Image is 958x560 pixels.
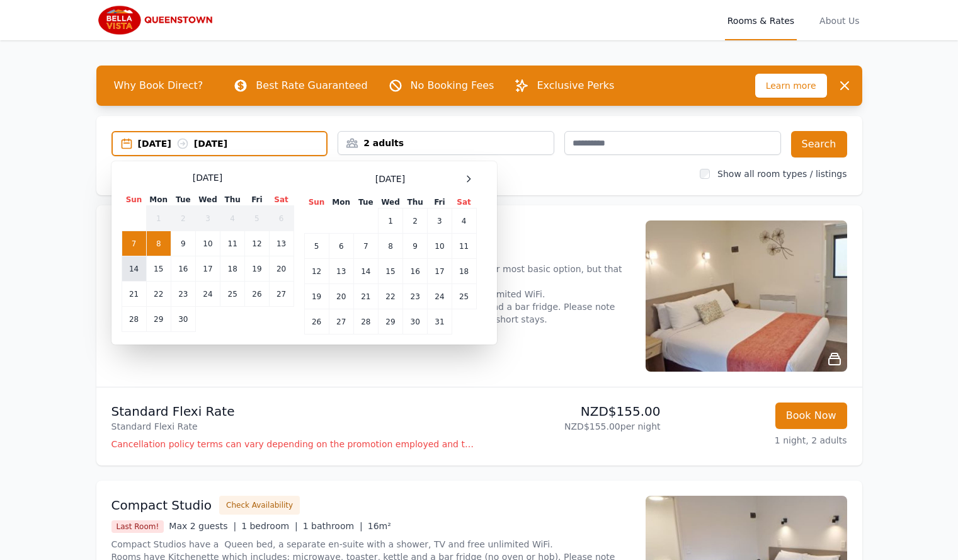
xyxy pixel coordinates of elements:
[375,173,405,185] span: [DATE]
[428,234,452,259] td: 10
[353,309,378,334] td: 28
[111,420,474,433] p: Standard Flexi Rate
[111,438,474,450] p: Cancellation policy terms can vary depending on the promotion employed and the time of stay of th...
[171,206,195,231] td: 2
[353,284,378,309] td: 21
[304,259,329,284] td: 12
[403,209,428,234] td: 2
[195,282,220,307] td: 24
[484,420,661,433] p: NZD$155.00 per night
[378,197,402,209] th: Wed
[111,403,474,420] p: Standard Flexi Rate
[122,307,146,332] td: 28
[411,78,494,93] p: No Booking Fees
[193,171,222,184] span: [DATE]
[219,496,300,515] button: Check Availability
[171,307,195,332] td: 30
[452,209,476,234] td: 4
[403,234,428,259] td: 9
[428,259,452,284] td: 17
[403,284,428,309] td: 23
[122,231,146,256] td: 7
[220,282,245,307] td: 25
[245,206,269,231] td: 5
[138,137,327,150] div: [DATE] [DATE]
[241,521,298,531] span: 1 bedroom |
[353,197,378,209] th: Tue
[111,520,164,533] span: Last Room!
[353,259,378,284] td: 14
[378,259,402,284] td: 15
[378,284,402,309] td: 22
[195,231,220,256] td: 10
[775,403,847,429] button: Book Now
[452,259,476,284] td: 18
[146,307,171,332] td: 29
[452,197,476,209] th: Sat
[195,194,220,206] th: Wed
[353,234,378,259] td: 7
[245,256,269,282] td: 19
[303,521,363,531] span: 1 bathroom |
[537,78,614,93] p: Exclusive Perks
[146,194,171,206] th: Mon
[755,74,827,98] span: Learn more
[428,309,452,334] td: 31
[452,284,476,309] td: 25
[304,309,329,334] td: 26
[146,256,171,282] td: 15
[428,209,452,234] td: 3
[329,309,353,334] td: 27
[169,521,236,531] span: Max 2 guests |
[378,209,402,234] td: 1
[368,521,391,531] span: 16m²
[403,197,428,209] th: Thu
[403,309,428,334] td: 30
[269,231,294,256] td: 13
[329,197,353,209] th: Mon
[791,131,847,157] button: Search
[304,197,329,209] th: Sun
[146,231,171,256] td: 8
[717,169,847,179] label: Show all room types / listings
[122,282,146,307] td: 21
[269,282,294,307] td: 27
[304,284,329,309] td: 19
[96,5,217,35] img: Bella Vista Queenstown
[122,256,146,282] td: 14
[269,256,294,282] td: 20
[269,194,294,206] th: Sat
[146,282,171,307] td: 22
[122,194,146,206] th: Sun
[256,78,367,93] p: Best Rate Guaranteed
[378,234,402,259] td: 8
[338,137,554,149] div: 2 adults
[220,256,245,282] td: 18
[428,284,452,309] td: 24
[329,259,353,284] td: 13
[245,282,269,307] td: 26
[378,309,402,334] td: 29
[171,194,195,206] th: Tue
[171,231,195,256] td: 9
[220,231,245,256] td: 11
[671,434,847,447] p: 1 night, 2 adults
[171,256,195,282] td: 16
[428,197,452,209] th: Fri
[146,206,171,231] td: 1
[403,259,428,284] td: 16
[304,234,329,259] td: 5
[111,496,212,514] h3: Compact Studio
[329,284,353,309] td: 20
[195,256,220,282] td: 17
[484,403,661,420] p: NZD$155.00
[245,231,269,256] td: 12
[195,206,220,231] td: 3
[452,234,476,259] td: 11
[245,194,269,206] th: Fri
[171,282,195,307] td: 23
[104,73,214,98] span: Why Book Direct?
[220,194,245,206] th: Thu
[220,206,245,231] td: 4
[329,234,353,259] td: 6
